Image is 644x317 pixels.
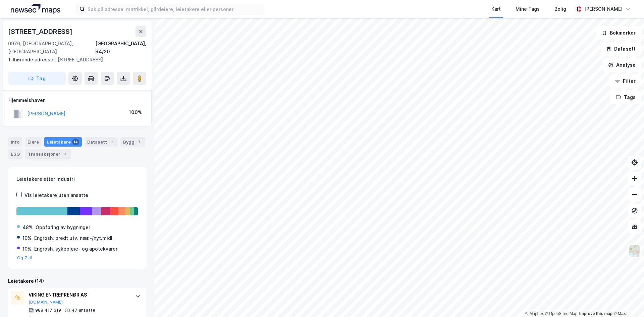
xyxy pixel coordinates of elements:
[17,255,33,261] button: Og 7 til
[72,139,79,145] div: 14
[609,74,641,88] button: Filter
[35,308,61,313] div: 988 417 319
[8,57,58,62] span: Tilhørende adresser:
[25,137,42,147] div: Eiere
[34,234,114,242] div: Engrosh. bredt utv. nær.-/nyt.midl.
[8,40,95,56] div: 0976, [GEOGRAPHIC_DATA], [GEOGRAPHIC_DATA]
[8,277,146,285] div: Leietakere (14)
[8,26,74,37] div: [STREET_ADDRESS]
[24,191,88,199] div: Vis leietakere uten ansatte
[22,234,32,242] div: 10%
[95,40,146,56] div: [GEOGRAPHIC_DATA], 94/20
[545,311,578,316] a: OpenStreetMap
[628,245,641,257] img: Z
[62,151,68,157] div: 3
[8,149,22,159] div: ESG
[120,137,145,147] div: Bygg
[44,137,82,147] div: Leietakere
[525,311,544,316] a: Mapbox
[491,5,501,13] div: Kart
[136,139,143,145] div: 7
[602,58,641,72] button: Analyse
[22,245,32,253] div: 10%
[85,137,118,147] div: Datasett
[596,26,641,40] button: Bokmerker
[8,56,141,64] div: [STREET_ADDRESS]
[610,91,641,104] button: Tags
[16,175,138,183] div: Leietakere etter industri
[25,149,71,159] div: Transaksjoner
[8,72,66,85] button: Tag
[610,285,644,317] iframe: Chat Widget
[554,5,566,13] div: Bolig
[11,4,60,14] img: logo.a4113a55bc3d86da70a041830d287a7e.svg
[600,42,641,56] button: Datasett
[516,5,540,13] div: Mine Tags
[36,223,90,231] div: Oppføring av bygninger
[579,311,612,316] a: Improve this map
[8,137,22,147] div: Info
[129,108,142,116] div: 100%
[610,285,644,317] div: Kontrollprogram for chat
[29,300,63,305] button: [DOMAIN_NAME]
[85,4,264,14] input: Søk på adresse, matrikkel, gårdeiere, leietakere eller personer
[22,223,33,231] div: 48%
[29,291,128,299] div: VIKING ENTREPRENØR AS
[72,308,95,313] div: 47 ansatte
[34,245,117,253] div: Engrosh. sykepleie- og apotekvarer
[8,96,146,104] div: Hjemmelshaver
[108,139,115,145] div: 1
[584,5,623,13] div: [PERSON_NAME]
